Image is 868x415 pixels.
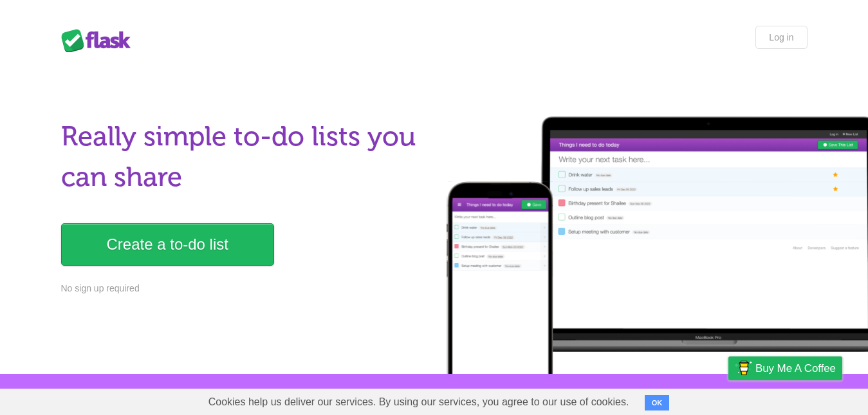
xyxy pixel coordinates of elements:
[61,223,274,266] a: Create a to-do list
[61,29,138,52] div: Flask Lists
[755,26,807,49] a: Log in
[61,282,427,295] p: No sign up required
[61,116,427,198] h1: Really simple to-do lists you can share
[735,357,752,379] img: Buy me a coffee
[645,395,670,410] button: OK
[196,389,642,415] span: Cookies help us deliver our services. By using our services, you agree to our use of cookies.
[755,357,836,380] span: Buy me a coffee
[728,356,842,380] a: Buy me a coffee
